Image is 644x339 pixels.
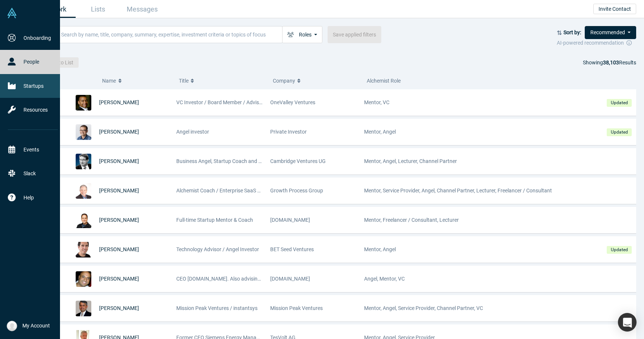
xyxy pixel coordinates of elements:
span: Business Angel, Startup Coach and best-selling author [176,158,301,164]
span: Angel investor [176,129,209,135]
span: Updated [607,246,632,254]
img: Samir Ghosh's Profile Image [76,212,91,228]
span: Results [603,60,636,65]
button: Add to List [43,57,79,68]
img: Alchemist Vault Logo [7,8,17,18]
div: AI-powered recommendation [557,39,636,47]
img: Danny Chee's Profile Image [76,124,91,140]
span: Mentor, VC [364,99,389,105]
a: [PERSON_NAME] [99,246,139,252]
a: [PERSON_NAME] [99,129,139,135]
span: Company [273,73,295,89]
span: Mentor, Angel, Service Provider, Channel Partner, VC [364,305,483,311]
span: Alchemist Coach / Enterprise SaaS & Ai Subscription Model Thought Leader [176,188,350,194]
span: Name [102,73,116,89]
div: Showing [583,57,636,68]
span: Mentor, Angel [364,246,396,252]
button: Name [102,73,171,89]
span: Mentor, Angel, Lecturer, Channel Partner [364,158,457,164]
a: Messages [120,0,164,18]
button: Title [179,73,265,89]
img: Munkhbileg Natsagdorj's Account [7,321,17,331]
button: Roles [282,26,323,43]
a: [PERSON_NAME] [99,217,139,223]
span: Cambridge Ventures UG [270,158,326,164]
a: Lists [76,0,120,18]
span: Title [179,73,189,89]
button: Invite Contact [593,4,636,14]
span: My Account [22,322,50,330]
span: OneValley Ventures [270,99,315,105]
span: Mentor, Freelancer / Consultant, Lecturer [364,217,459,223]
span: Angel, Mentor, VC [364,276,405,282]
a: [PERSON_NAME] [99,99,139,105]
input: Search by name, title, company, summary, expertise, investment criteria or topics of focus [60,26,282,43]
span: VC Investor / Board Member / Advisor [176,99,264,105]
button: Recommended [585,26,636,39]
span: CEO [DOMAIN_NAME]. Also advising and investing. Previously w/ Red Hat, Inktank, DreamHost, etc. [176,276,405,282]
button: Save applied filters [328,26,381,43]
a: [PERSON_NAME] [99,158,139,164]
strong: 38,103 [603,60,619,65]
img: Chuck DeVita's Profile Image [76,183,91,199]
span: Full-time Startup Mentor & Coach [176,217,253,223]
img: Boris Livshutz's Profile Image [76,242,91,258]
img: Martin Giese's Profile Image [76,154,91,169]
span: Mentor, Angel [364,129,396,135]
span: [DOMAIN_NAME] [270,217,310,223]
img: Ben Cherian's Profile Image [76,271,91,287]
a: [PERSON_NAME] [99,305,139,311]
span: BET Seed Ventures [270,246,314,252]
span: Growth Process Group [270,188,323,194]
a: [PERSON_NAME] [99,188,139,194]
span: Alchemist Role [367,78,401,84]
span: Mentor, Service Provider, Angel, Channel Partner, Lecturer, Freelancer / Consultant [364,188,552,194]
span: Help [23,194,34,202]
span: [DOMAIN_NAME] [270,276,310,282]
button: My Account [7,321,50,331]
span: Private Investor [270,129,307,135]
span: Mission Peak Ventures [270,305,323,311]
span: Mission Peak Ventures / instantsys [176,305,258,311]
img: Vipin Chawla's Profile Image [76,301,91,316]
img: Juan Scarlett's Profile Image [76,95,91,111]
span: Updated [607,99,632,107]
button: Company [273,73,359,89]
a: [PERSON_NAME] [99,276,139,282]
span: Updated [607,128,632,136]
strong: Sort by: [563,29,581,35]
span: Technology Advisor / Angel Investor [176,246,259,252]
